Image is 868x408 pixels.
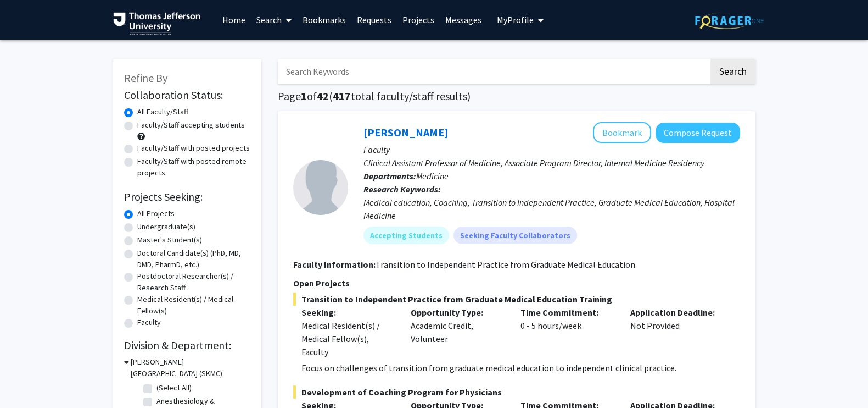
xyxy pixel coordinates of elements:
[137,317,161,328] label: Faculty
[293,277,740,290] p: Open Projects
[137,156,250,179] label: Faculty/Staff with posted remote projects
[416,170,449,181] span: Medicine
[363,184,441,195] b: Research Keywords:
[301,319,395,359] div: Medical Resident(s) / Medical Fellow(s), Faculty
[137,234,202,246] label: Master's Student(s)
[497,14,534,25] span: My Profile
[278,59,709,84] input: Search Keywords
[137,247,250,271] label: Doctoral Candidate(s) (PhD, MD, DMD, PharmD, etc.)
[520,306,614,319] p: Time Commitment:
[137,142,250,154] label: Faculty/Staff with posted projects
[363,196,740,222] div: Medical education, Coaching, Transition to Independent Practice, Graduate Medical Education, Hosp...
[301,89,307,103] span: 1
[630,306,724,319] p: Application Deadline:
[301,306,395,319] p: Seeking:
[124,71,167,85] span: Refine By
[137,119,245,131] label: Faculty/Staff accepting students
[376,259,635,270] fg-read-more: Transition to Independent Practice from Graduate Medical Education
[695,12,764,29] img: ForagerOne Logo
[397,1,440,39] a: Projects
[137,271,250,294] label: Postdoctoral Researcher(s) / Research Staff
[137,106,188,118] label: All Faculty/Staff
[411,306,504,319] p: Opportunity Type:
[297,1,351,39] a: Bookmarks
[710,59,755,84] button: Search
[217,1,251,39] a: Home
[656,123,740,143] button: Compose Request to Timothy Kuchera
[301,361,740,374] p: Focus on challenges of transition from graduate medical education to independent clinical practice.
[124,339,250,352] h2: Division & Department:
[363,170,416,181] b: Departments:
[512,306,622,359] div: 0 - 5 hours/week
[137,294,250,317] label: Medical Resident(s) / Medical Fellow(s)
[363,143,740,156] p: Faculty
[131,356,250,379] h3: [PERSON_NAME][GEOGRAPHIC_DATA] (SKMC)
[293,259,376,270] b: Faculty Information:
[363,227,449,244] mat-chip: Accepting Students
[363,156,740,169] p: Clinical Assistant Professor of Medicine, Associate Program Director, Internal Medicine Residency
[363,125,448,139] a: [PERSON_NAME]
[113,12,201,35] img: Thomas Jefferson University Logo
[317,89,329,103] span: 42
[137,221,195,233] label: Undergraduate(s)
[351,1,397,39] a: Requests
[251,1,297,39] a: Search
[622,306,732,359] div: Not Provided
[278,90,755,103] h1: Page of ( total faculty/staff results)
[453,227,577,244] mat-chip: Seeking Faculty Collaborators
[124,89,250,102] h2: Collaboration Status:
[156,382,192,394] label: (Select All)
[137,208,175,219] label: All Projects
[124,190,250,203] h2: Projects Seeking:
[593,122,651,143] button: Add Timothy Kuchera to Bookmarks
[402,306,512,359] div: Academic Credit, Volunteer
[293,293,740,306] span: Transition to Independent Practice from Graduate Medical Education Training
[333,89,351,103] span: 417
[440,1,487,39] a: Messages
[293,385,740,399] span: Development of Coaching Program for Physicians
